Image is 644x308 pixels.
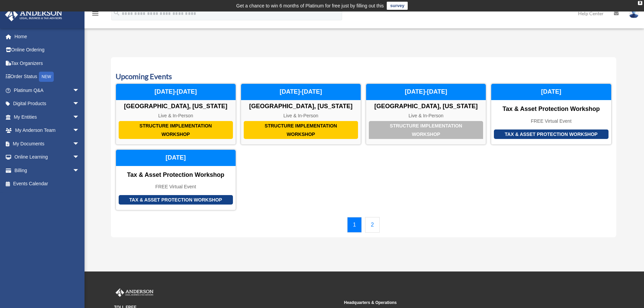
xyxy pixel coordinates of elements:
[5,150,90,164] a: Online Learningarrow_drop_down
[491,118,611,124] div: FREE Virtual Event
[5,70,90,84] a: Order StatusNEW
[5,164,90,177] a: Billingarrow_drop_down
[638,1,642,5] div: close
[5,43,90,57] a: Online Ordering
[366,103,486,110] div: [GEOGRAPHIC_DATA], [US_STATE]
[5,137,90,150] a: My Documentsarrow_drop_down
[5,110,90,124] a: My Entitiesarrow_drop_down
[73,164,86,177] span: arrow_drop_down
[116,84,236,100] div: [DATE]-[DATE]
[387,2,408,10] a: survey
[5,30,90,43] a: Home
[73,97,86,111] span: arrow_drop_down
[236,2,384,10] div: Get a chance to win 6 months of Platinum for free just by filling out this
[116,103,236,110] div: [GEOGRAPHIC_DATA], [US_STATE]
[491,84,611,145] a: Tax & Asset Protection Workshop Tax & Asset Protection Workshop FREE Virtual Event [DATE]
[91,12,99,18] a: menu
[3,8,64,21] img: Anderson Advisors Platinum Portal
[244,121,358,139] div: Structure Implementation Workshop
[73,110,86,124] span: arrow_drop_down
[5,84,90,97] a: Platinum Q&Aarrow_drop_down
[629,8,639,18] img: User Pic
[116,184,236,190] div: FREE Virtual Event
[73,84,86,97] span: arrow_drop_down
[116,113,236,119] div: Live & In-Person
[116,171,236,179] div: Tax & Asset Protection Workshop
[491,105,611,113] div: Tax & Asset Protection Workshop
[116,71,612,82] h3: Upcoming Events
[73,150,86,164] span: arrow_drop_down
[113,9,120,17] i: search
[116,84,236,145] a: Structure Implementation Workshop [GEOGRAPHIC_DATA], [US_STATE] Live & In-Person [DATE]-[DATE]
[73,124,86,138] span: arrow_drop_down
[119,195,233,205] div: Tax & Asset Protection Workshop
[369,121,483,139] div: Structure Implementation Workshop
[491,84,611,100] div: [DATE]
[366,84,486,100] div: [DATE]-[DATE]
[5,97,90,111] a: Digital Productsarrow_drop_down
[366,84,486,145] a: Structure Implementation Workshop [GEOGRAPHIC_DATA], [US_STATE] Live & In-Person [DATE]-[DATE]
[241,84,361,145] a: Structure Implementation Workshop [GEOGRAPHIC_DATA], [US_STATE] Live & In-Person [DATE]-[DATE]
[39,72,54,82] div: NEW
[73,137,86,151] span: arrow_drop_down
[5,124,90,137] a: My Anderson Teamarrow_drop_down
[494,129,608,139] div: Tax & Asset Protection Workshop
[91,9,99,18] i: menu
[241,103,361,110] div: [GEOGRAPHIC_DATA], [US_STATE]
[119,121,233,139] div: Structure Implementation Workshop
[241,113,361,119] div: Live & In-Person
[347,217,362,233] a: 1
[241,84,361,100] div: [DATE]-[DATE]
[5,177,86,191] a: Events Calendar
[116,150,236,166] div: [DATE]
[116,149,236,210] a: Tax & Asset Protection Workshop Tax & Asset Protection Workshop FREE Virtual Event [DATE]
[344,299,569,306] small: Headquarters & Operations
[5,56,90,70] a: Tax Organizers
[114,288,155,297] img: Anderson Advisors Platinum Portal
[366,113,486,119] div: Live & In-Person
[365,217,380,233] a: 2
